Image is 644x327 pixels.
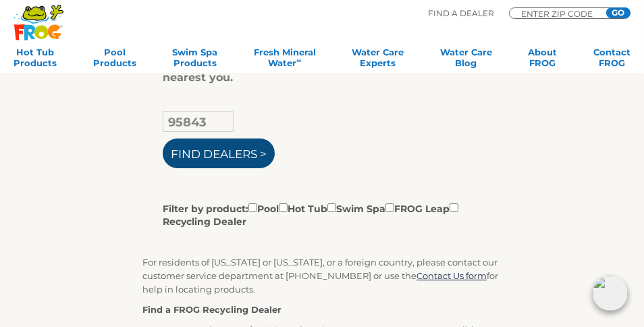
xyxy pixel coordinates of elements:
[163,139,275,168] input: Find Dealers >
[93,47,136,74] a: PoolProducts
[385,203,394,212] input: Filter by product:PoolHot TubSwim SpaFROG LeapRecycling Dealer
[142,304,281,315] strong: Find a FROG Recycling Dealer
[327,203,336,212] input: Filter by product:PoolHot TubSwim SpaFROG LeapRecycling Dealer
[593,47,630,74] a: ContactFROG
[520,10,601,17] input: Zip Code Form
[450,203,458,212] input: Filter by product:PoolHot TubSwim SpaFROG LeapRecycling Dealer
[172,47,217,74] a: Swim SpaProducts
[248,203,257,212] input: Filter by product:PoolHot TubSwim SpaFROG LeapRecycling Dealer
[428,7,494,20] p: Find A Dealer
[163,201,471,228] label: Filter by product: Pool Hot Tub Swim Spa FROG Leap Recycling Dealer
[528,47,557,74] a: AboutFROG
[14,47,57,74] a: Hot TubProducts
[593,276,628,311] img: openIcon
[254,47,316,74] a: Fresh MineralWater∞
[279,203,288,212] input: Filter by product:PoolHot TubSwim SpaFROG LeapRecycling Dealer
[352,47,404,74] a: Water CareExperts
[142,255,502,296] p: For residents of [US_STATE] or [US_STATE], or a foreign country, please contact our customer serv...
[417,270,487,281] a: Contact Us form
[606,7,630,18] input: GO
[296,57,301,64] sup: ∞
[440,47,492,74] a: Water CareBlog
